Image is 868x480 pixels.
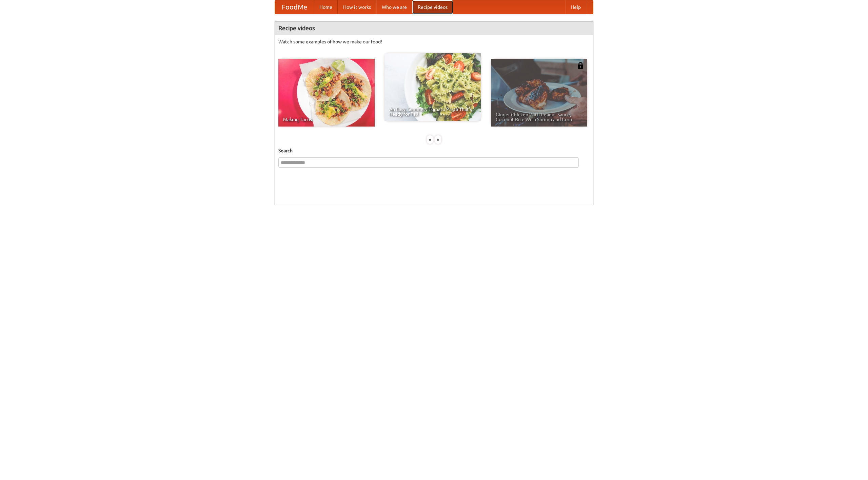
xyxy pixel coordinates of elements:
a: FoodMe [275,0,314,14]
p: Watch some examples of how we make our food! [278,38,590,45]
img: 483408.png [577,62,584,69]
h4: Recipe videos [275,21,593,35]
a: Home [314,0,338,14]
a: Recipe videos [412,0,453,14]
h5: Search [278,147,590,154]
a: An Easy, Summery Tomato Pasta That's Ready for Fall [384,53,481,121]
span: An Easy, Summery Tomato Pasta That's Ready for Fall [389,107,476,116]
a: Who we are [376,0,412,14]
span: Making Tacos [283,117,370,122]
a: Making Tacos [278,59,375,127]
a: How it works [338,0,376,14]
a: Help [565,0,586,14]
div: « [427,135,433,144]
div: » [435,135,441,144]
